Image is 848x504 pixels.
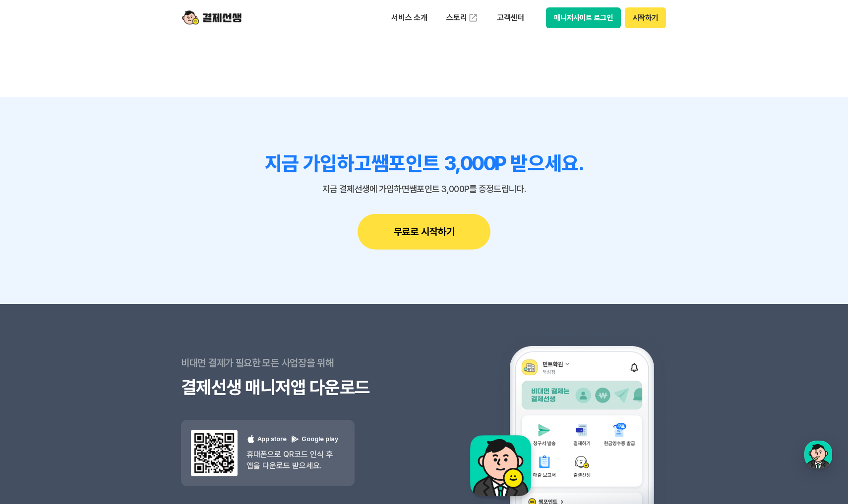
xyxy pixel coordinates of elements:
span: 설정 [153,329,165,337]
h3: 지금 가입하고 쌤포인트 3,000P 받으세요. [181,151,667,175]
a: 스토리 [439,8,485,28]
img: 애플 로고 [246,435,255,444]
a: 홈 [3,314,65,339]
p: 휴대폰으로 QR코드 인식 후 앱을 다운로드 받으세요. [246,449,338,471]
button: 시작하기 [625,7,666,28]
a: 설정 [128,314,190,339]
h3: 결제선생 매니저앱 다운로드 [181,375,424,400]
img: 외부 도메인 오픈 [468,13,478,23]
span: 홈 [31,329,37,337]
p: 고객센터 [490,9,531,27]
img: 구글 플레이 로고 [291,435,300,444]
button: 무료로 시작하기 [358,214,490,250]
p: 지금 결제선생에 가입하면 쌤포인트 3,000P를 증정드립니다. [181,184,667,194]
p: 서비스 소개 [384,9,434,27]
p: 비대면 결제가 필요한 모든 사업장을 위해 [181,351,424,375]
span: 대화 [91,329,103,337]
img: 앱 다운도르드 qr [191,430,238,476]
a: 대화 [65,314,128,339]
button: 매니저사이트 로그인 [546,7,621,28]
img: logo [182,8,242,27]
p: App store [246,435,287,444]
p: Google play [291,435,338,444]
